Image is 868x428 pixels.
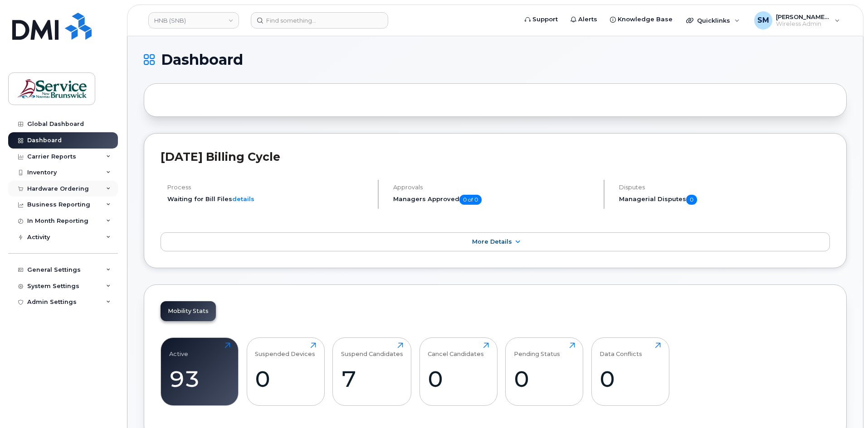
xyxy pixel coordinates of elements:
[169,365,230,392] div: 93
[393,184,596,191] h4: Approvals
[514,342,575,400] a: Pending Status0
[514,342,560,357] div: Pending Status
[686,195,697,205] span: 0
[255,342,315,357] div: Suspended Devices
[161,53,243,67] span: Dashboard
[255,365,316,392] div: 0
[341,342,403,357] div: Suspend Candidates
[428,342,489,400] a: Cancel Candidates0
[600,342,661,400] a: Data Conflicts0
[428,365,489,392] div: 0
[619,195,830,205] h5: Managerial Disputes
[600,342,642,357] div: Data Conflicts
[255,342,316,400] a: Suspended Devices0
[169,342,230,400] a: Active93
[428,342,484,357] div: Cancel Candidates
[167,184,370,191] h4: Process
[393,195,596,205] h5: Managers Approved
[167,195,370,203] li: Waiting for Bill Files
[459,195,482,205] span: 0 of 0
[169,342,188,357] div: Active
[600,365,661,392] div: 0
[341,365,403,392] div: 7
[514,365,575,392] div: 0
[472,238,512,245] span: More Details
[341,342,403,400] a: Suspend Candidates7
[619,184,830,191] h4: Disputes
[161,150,830,164] h2: [DATE] Billing Cycle
[232,195,254,202] a: details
